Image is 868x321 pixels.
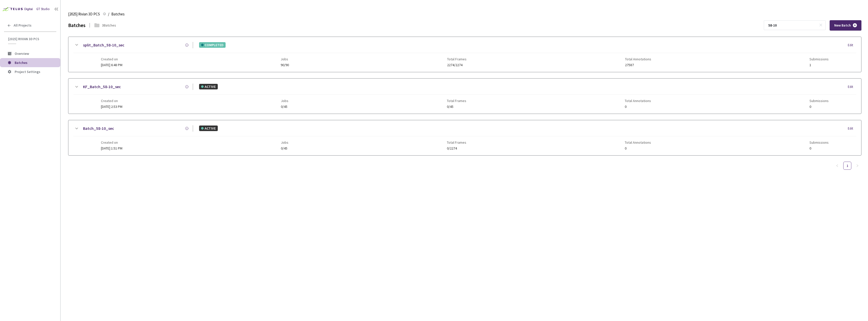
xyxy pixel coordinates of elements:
[833,162,841,170] li: Previous Page
[199,84,218,89] div: ACTIVE
[83,84,121,90] a: KF_Batch_58-10_sec
[856,164,859,167] span: right
[15,51,29,56] span: Overview
[83,125,114,132] a: Batch_58-10_sec
[447,57,467,61] span: Total Frames
[447,140,466,144] span: Total Frames
[101,146,122,151] span: [DATE] 1:51 PM
[102,22,116,28] div: 3 Batches
[15,60,28,65] span: Batches
[809,63,829,67] span: 1
[848,43,856,48] div: Edit
[68,21,86,29] div: Batches
[625,57,651,61] span: Total Annotations
[8,37,53,41] span: [2025] Rivian 3D PCS
[625,99,651,103] span: Total Annotations
[101,99,122,103] span: Created on
[809,146,829,150] span: 0
[853,162,861,170] li: Next Page
[68,11,100,17] span: [2025] Rivian 3D PCS
[101,104,122,109] span: [DATE] 2:53 PM
[447,105,466,109] span: 0/45
[625,63,651,67] span: 27587
[833,162,841,170] button: left
[809,57,829,61] span: Submissions
[843,162,851,170] li: 1
[101,57,122,61] span: Created on
[848,126,856,131] div: Edit
[281,140,288,144] span: Jobs
[83,42,124,48] a: split_Batch_58-10_sec
[68,120,861,155] div: Batch_58-10_secACTIVEEditCreated on[DATE] 1:51 PMJobs0/45Total Frames0/2274Total Annotations0Subm...
[765,21,819,30] input: Search
[853,162,861,170] button: right
[625,105,651,109] span: 0
[281,57,289,61] span: Jobs
[281,99,288,103] span: Jobs
[108,11,109,17] li: /
[68,79,861,114] div: KF_Batch_58-10_secACTIVEEditCreated on[DATE] 2:53 PMJobs0/45Total Frames0/45Total Annotations0Sub...
[101,140,122,144] span: Created on
[809,99,829,103] span: Submissions
[199,126,218,131] div: ACTIVE
[809,105,829,109] span: 0
[199,42,226,48] div: COMPLETED
[848,84,856,89] div: Edit
[447,63,467,67] span: 2274/2274
[15,69,40,74] span: Project Settings
[101,63,122,67] span: [DATE] 6:48 PM
[14,23,32,28] span: All Projects
[68,37,861,72] div: split_Batch_58-10_secCOMPLETEDEditCreated on[DATE] 6:48 PMJobs90/90Total Frames2274/2274Total Ann...
[809,140,829,144] span: Submissions
[36,7,50,12] div: GT Studio
[836,164,839,167] span: left
[625,146,651,150] span: 0
[281,63,289,67] span: 90/90
[625,140,651,144] span: Total Annotations
[447,99,466,103] span: Total Frames
[834,23,851,28] span: New Batch
[281,146,288,150] span: 0/45
[281,105,288,109] span: 0/45
[844,162,851,169] a: 1
[111,11,125,17] span: Batches
[447,146,466,150] span: 0/2274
